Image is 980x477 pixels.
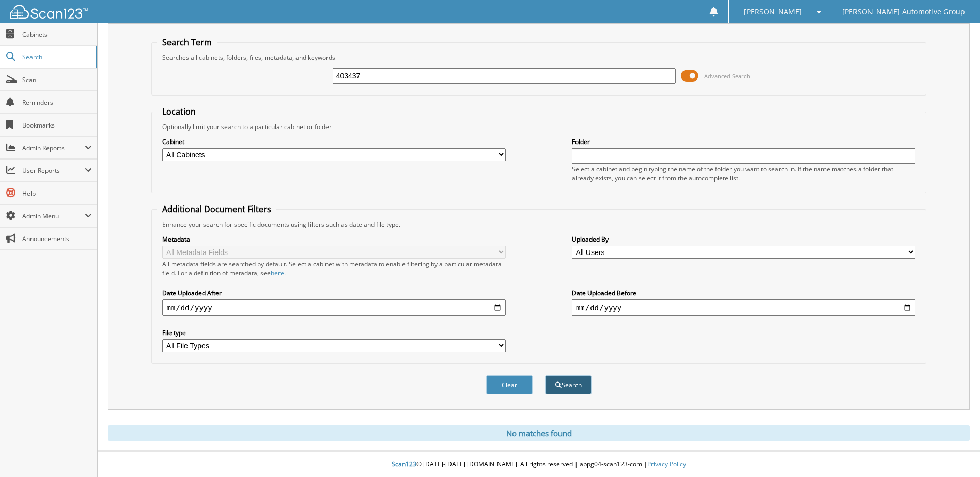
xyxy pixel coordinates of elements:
legend: Additional Document Filters [157,203,276,215]
span: Reminders [22,98,92,107]
input: end [572,299,915,316]
input: start [162,299,506,316]
span: Advanced Search [704,72,750,80]
span: Announcements [22,234,92,243]
label: Uploaded By [572,235,915,244]
a: here [271,268,284,277]
button: Search [545,375,592,394]
span: Help [22,189,92,198]
img: scan123-logo-white.svg [10,5,88,19]
span: Admin Reports [22,144,85,152]
div: Select a cabinet and begin typing the name of the folder you want to search in. If the name match... [572,165,915,182]
div: No matches found [108,425,970,441]
span: Cabinets [22,30,92,39]
label: Date Uploaded After [162,289,506,297]
span: Admin Menu [22,212,85,220]
legend: Location [157,106,201,117]
button: Clear [486,375,533,394]
iframe: Chat Widget [928,427,980,477]
div: © [DATE]-[DATE] [DOMAIN_NAME]. All rights reserved | appg04-scan123-com | [98,452,980,477]
span: [PERSON_NAME] Automotive Group [842,9,965,15]
span: User Reports [22,166,85,175]
label: Cabinet [162,137,506,146]
a: Privacy Policy [647,459,686,468]
label: Metadata [162,235,506,244]
label: File type [162,328,506,337]
span: Scan [22,75,92,84]
legend: Search Term [157,37,217,48]
div: All metadata fields are searched by default. Select a cabinet with metadata to enable filtering b... [162,260,506,277]
label: Folder [572,137,915,146]
span: Scan123 [392,459,416,468]
label: Date Uploaded Before [572,289,915,297]
span: Search [22,53,90,61]
div: Optionally limit your search to a particular cabinet or folder [157,122,920,131]
div: Enhance your search for specific documents using filters such as date and file type. [157,220,920,229]
span: Bookmarks [22,121,92,130]
div: Searches all cabinets, folders, files, metadata, and keywords [157,53,920,62]
span: [PERSON_NAME] [744,9,802,15]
